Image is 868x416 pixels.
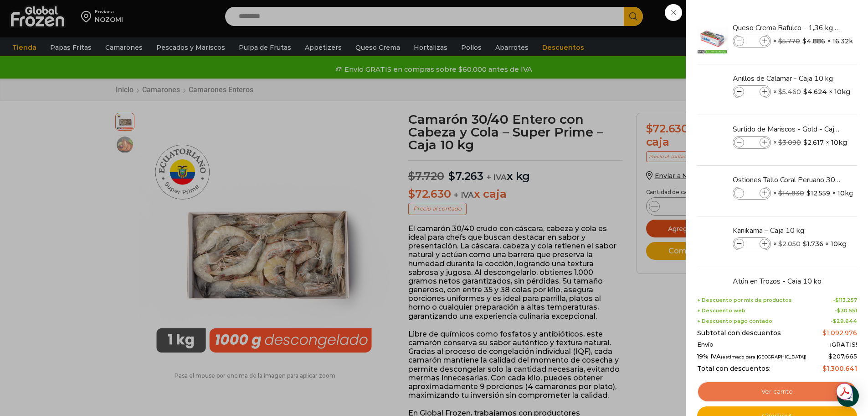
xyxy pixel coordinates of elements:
[802,37,806,46] span: $
[833,318,837,324] span: $
[697,318,772,324] span: + Descuento pago contado
[721,354,806,359] small: (estimado para [GEOGRAPHIC_DATA])
[803,87,807,96] span: $
[773,187,853,200] span: × × 10kg
[697,297,792,303] span: + Descuento por mix de productos
[806,189,830,198] bdi: 12.559
[803,138,824,147] bdi: 2.617
[745,137,759,147] input: Product quantity
[778,88,801,96] bdi: 5.460
[833,297,857,303] span: -
[697,365,770,373] span: Total con descuentos:
[806,189,811,198] span: $
[803,87,827,96] bdi: 4.624
[803,138,807,147] span: $
[697,329,781,337] span: Subtotal con descuentos
[778,37,782,45] span: $
[828,353,832,360] span: $
[802,37,825,46] bdi: 4.886
[733,276,841,286] a: Atún en Trozos - Caja 10 kg
[778,138,801,147] bdi: 3.090
[778,189,804,197] bdi: 14.830
[822,364,857,373] bdi: 1.300.641
[697,308,745,314] span: + Descuento web
[745,239,759,249] input: Product quantity
[833,318,857,324] bdi: 29.644
[835,297,839,303] span: $
[837,307,841,314] span: $
[773,136,847,149] span: × × 10kg
[835,308,857,314] span: -
[697,381,857,402] a: Ver carrito
[778,240,801,248] bdi: 2.050
[745,188,759,198] input: Product quantity
[733,226,841,236] a: Kanikama – Caja 10 kg
[773,85,850,98] span: × × 10kg
[822,364,827,373] span: $
[733,74,841,84] a: Anillos de Calamar - Caja 10 kg
[830,341,857,348] span: ¡GRATIS!
[778,240,782,248] span: $
[822,329,827,337] span: $
[778,37,800,45] bdi: 5.770
[745,36,759,46] input: Product quantity
[778,138,782,147] span: $
[803,239,807,248] span: $
[835,297,857,303] bdi: 113.257
[697,353,806,360] span: 19% IVA
[697,341,714,348] span: Envío
[831,318,857,324] span: -
[733,124,841,134] a: Surtido de Mariscos - Gold - Caja 10 kg
[837,307,857,314] bdi: 30.551
[822,329,857,337] bdi: 1.092.976
[828,353,857,360] span: 207.665
[778,189,782,197] span: $
[778,88,782,96] span: $
[803,239,823,248] bdi: 1.736
[733,23,841,33] a: Queso Crema Rafulco - 1,36 kg - Caja 16,32 kg
[773,35,858,47] span: × × 16.32kg
[773,237,847,250] span: × × 10kg
[733,175,841,185] a: Ostiones Tallo Coral Peruano 30/40 - Caja 10 kg
[745,87,759,97] input: Product quantity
